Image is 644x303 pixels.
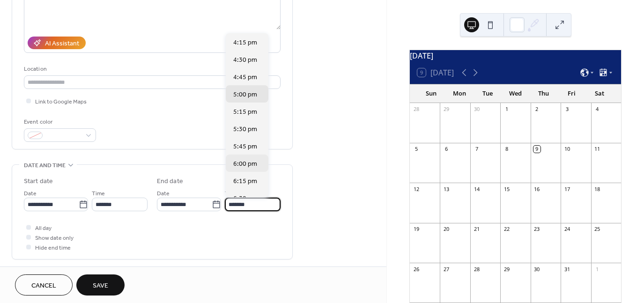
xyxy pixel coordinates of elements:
[35,223,52,233] span: All day
[557,84,585,103] div: Fri
[533,106,540,113] div: 2
[157,189,170,199] span: Date
[28,37,86,49] button: AI Assistant
[503,226,510,233] div: 22
[413,185,420,192] div: 12
[594,106,601,113] div: 4
[35,233,74,243] span: Show date only
[233,90,257,100] span: 5:00 pm
[233,142,257,152] span: 5:45 pm
[533,226,540,233] div: 23
[35,97,87,107] span: Link to Google Maps
[225,189,238,199] span: Time
[45,39,79,49] div: AI Assistant
[93,281,108,291] span: Save
[529,84,557,103] div: Thu
[563,266,570,273] div: 31
[533,185,540,192] div: 16
[24,64,279,74] div: Location
[503,146,510,153] div: 8
[233,125,257,134] span: 5:30 pm
[594,146,601,153] div: 11
[413,266,420,273] div: 26
[410,50,621,61] div: [DATE]
[473,185,480,192] div: 14
[585,84,614,103] div: Sat
[76,274,125,296] button: Save
[533,146,540,153] div: 9
[24,177,53,186] div: Start date
[233,38,257,48] span: 4:15 pm
[533,266,540,273] div: 30
[503,266,510,273] div: 29
[445,84,474,103] div: Mon
[443,226,450,233] div: 20
[563,106,570,113] div: 3
[563,226,570,233] div: 24
[473,226,480,233] div: 21
[15,274,73,296] button: Cancel
[473,106,480,113] div: 30
[502,84,530,103] div: Wed
[24,161,66,170] span: Date and time
[35,243,71,253] span: Hide end time
[413,146,420,153] div: 5
[24,189,37,199] span: Date
[413,226,420,233] div: 19
[594,226,601,233] div: 25
[473,266,480,273] div: 28
[31,281,56,291] span: Cancel
[233,177,257,186] span: 6:15 pm
[233,107,257,117] span: 5:15 pm
[594,185,601,192] div: 18
[233,194,257,204] span: 6:30 pm
[443,266,450,273] div: 27
[417,84,445,103] div: Sun
[563,146,570,153] div: 10
[594,266,601,273] div: 1
[233,73,257,82] span: 4:45 pm
[503,106,510,113] div: 1
[233,159,257,169] span: 6:00 pm
[473,146,480,153] div: 7
[443,106,450,113] div: 29
[474,84,502,103] div: Tue
[443,146,450,153] div: 6
[563,185,570,192] div: 17
[157,177,183,186] div: End date
[24,117,94,127] div: Event color
[413,106,420,113] div: 28
[233,55,257,65] span: 4:30 pm
[92,189,105,199] span: Time
[503,185,510,192] div: 15
[443,185,450,192] div: 13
